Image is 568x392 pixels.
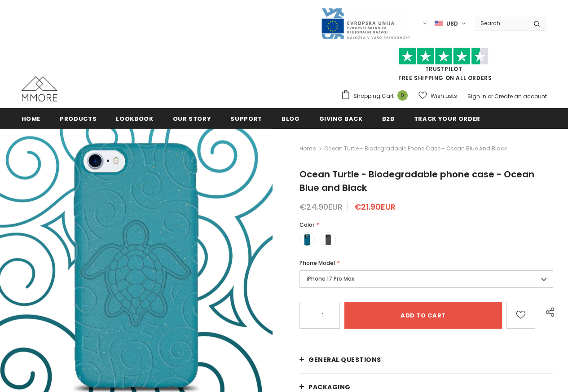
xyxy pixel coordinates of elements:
[299,259,335,267] span: Phone Model
[308,383,351,392] span: PACKAGING
[418,88,457,104] a: Wish Lists
[414,115,480,123] span: Track your order
[60,108,97,128] a: Products
[467,92,486,100] a: Sign In
[22,108,41,128] a: Home
[431,92,457,101] span: Wish Lists
[494,92,547,100] a: Create an account
[425,65,462,73] a: Trustpilot
[321,7,410,40] img: Javni Razpis
[353,92,394,101] span: Shopping Cart
[230,115,262,123] span: support
[382,108,395,128] a: B2B
[321,19,410,27] a: Javni Razpis
[435,20,443,27] img: USD
[397,90,408,101] span: 0
[299,346,553,373] a: General Questions
[308,355,381,364] span: General Questions
[414,108,480,128] a: Track your order
[299,168,534,194] span: Ocean Turtle - Biodegradable phone case - Ocean Blue and Black
[299,201,343,212] span: €24.90EUR
[22,76,57,101] img: MMORE Cases
[341,52,547,82] span: FREE SHIPPING ON ALL ORDERS
[282,115,300,123] span: Blog
[116,108,153,128] a: Lookbook
[344,302,502,329] input: Add to cart
[488,92,493,100] span: or
[299,143,316,154] a: Home
[324,143,507,154] span: Ocean Turtle - Biodegradable phone case - Ocean Blue and Black
[382,115,395,123] span: B2B
[173,108,211,128] a: Our Story
[319,108,363,128] a: Giving back
[354,201,396,212] span: €21.90EUR
[446,19,458,28] span: USD
[319,115,363,123] span: Giving back
[299,221,314,229] span: Color
[299,270,553,288] label: iPhone 17 Pro Max
[173,115,211,123] span: Our Story
[60,115,97,123] span: Products
[230,108,262,128] a: support
[341,89,412,103] a: Shopping Cart 0
[475,17,527,30] input: Search Site
[282,108,300,128] a: Blog
[399,48,489,65] img: Trust Pilot Stars
[116,115,153,123] span: Lookbook
[22,115,41,123] span: Home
